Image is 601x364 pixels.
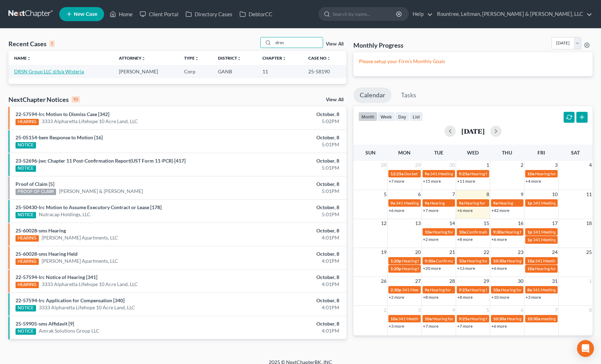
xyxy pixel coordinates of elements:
a: +6 more [457,208,473,213]
a: Nameunfold_more [14,55,31,61]
span: 10:30a [527,316,540,321]
span: 9:25a [459,316,469,321]
span: 10a [425,316,432,321]
div: 5:01PM [236,164,339,171]
div: October, 8 [236,297,339,304]
div: NOTICE [16,165,36,172]
span: Confirmation Hearing for [467,229,514,235]
span: 9:25a [459,287,469,292]
a: +20 more [423,266,441,271]
div: 1 [49,41,55,47]
a: Case Nounfold_more [308,55,331,61]
a: Nutracap Holdings, LLC [39,211,91,218]
span: Hearing for [467,258,488,263]
span: 22 [483,248,490,256]
i: unfold_more [195,56,199,61]
a: +7 more [389,178,404,184]
span: Hearing for [402,258,423,263]
i: unfold_more [282,56,286,61]
span: Hearing for [PERSON_NAME] [432,316,487,321]
span: 1p [527,200,532,206]
span: 2:30p [390,287,401,292]
span: 5 [486,306,490,314]
span: 2 [520,161,524,169]
span: 1 [588,277,593,285]
a: +3 more [389,323,404,329]
span: 7 [554,306,558,314]
a: +6 more [389,208,404,213]
span: 26 [380,277,387,285]
span: Hearing for Global Concessions Inc. [504,229,570,235]
span: Fri [538,150,545,156]
span: Hearing for [464,200,485,206]
a: Typeunfold_more [184,55,199,61]
span: Sat [571,150,580,156]
span: 15 [483,219,490,227]
span: 6 [520,306,524,314]
div: 4:01PM [236,281,339,288]
input: Search by name... [273,37,323,48]
button: day [395,112,409,121]
a: Districtunfold_more [218,55,241,61]
span: 30 [517,277,524,285]
div: October, 8 [236,134,339,141]
span: 17 [551,219,558,227]
a: +8 more [457,295,473,300]
div: October, 8 [236,181,339,188]
span: 1 [486,161,490,169]
input: Search by name... [333,7,397,20]
span: 10a [527,266,534,271]
a: 25-50430-lrc Motion to Assume Executory Contract or Lease [178] [16,204,162,210]
span: 31 [551,277,558,285]
span: 341 Meeting for [533,200,563,206]
span: 341 Meeting for [533,229,563,235]
span: 8a [527,287,532,292]
a: +7 more [457,323,473,329]
span: Hearing for [501,287,522,292]
span: 2 [383,306,387,314]
div: HEARING [16,119,39,125]
a: Help [409,8,433,20]
span: 5 [383,190,387,199]
div: NOTICE [16,328,36,335]
div: 5:01PM [236,188,339,195]
div: 4:01PM [236,257,339,265]
span: Docket Text: for Wellmade Floor Coverings International, Inc., et al. [404,171,527,176]
span: 10:30a [493,258,506,263]
span: 13 [414,219,421,227]
span: 18 [585,219,593,227]
span: Hearing for [PERSON_NAME] [535,171,590,176]
span: 24 [551,248,558,256]
span: 10a [459,229,466,235]
div: HEARING [16,235,39,242]
span: 341 Meeting for [396,200,425,206]
a: +13 more [457,266,475,271]
span: Hearing for [402,266,423,271]
span: Wed [467,150,479,156]
span: 1:20p [390,258,401,263]
a: +2 more [423,237,438,242]
div: October, 8 [236,227,339,234]
span: 341 Meeting for [PERSON_NAME] [402,287,466,292]
div: October, 8 [236,320,339,327]
a: 3333 Alpharetta Lifehope 10 Acre Land, LLC [42,118,138,125]
td: 11 [257,65,302,78]
span: 9a [425,287,429,292]
span: 10a [459,258,466,263]
span: Mon [398,150,411,156]
div: 10 [72,96,80,103]
a: Tasks [395,87,423,103]
a: [PERSON_NAME] Apartments, LLC [42,257,118,265]
span: 1p [527,237,532,242]
i: unfold_more [27,56,31,61]
div: October, 8 [236,111,339,118]
span: 28 [380,161,387,169]
span: Thu [502,150,512,156]
span: Confirmation Hearing for [PERSON_NAME] and [PERSON_NAME] [PERSON_NAME] [436,258,592,263]
div: 4:01PM [236,327,339,334]
div: Open Intercom Messenger [577,340,594,357]
a: +42 more [491,208,509,213]
span: 341 Meeting for [PERSON_NAME] [398,316,462,321]
span: 28 [449,277,456,285]
span: Hearing for [430,287,451,292]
